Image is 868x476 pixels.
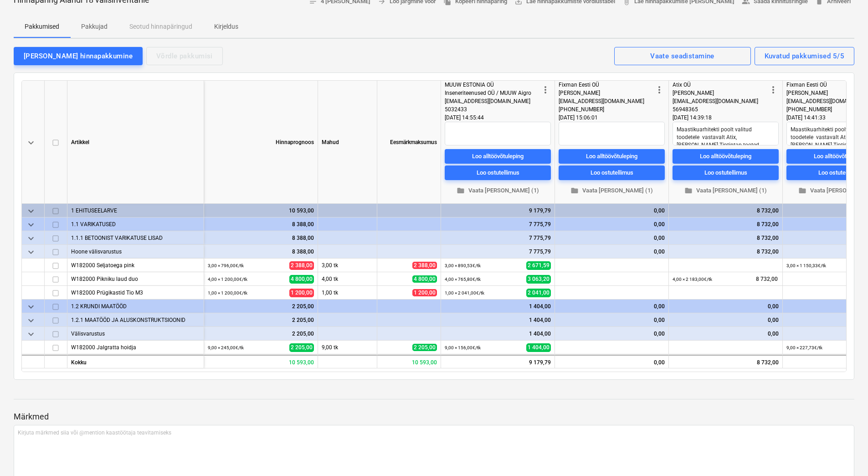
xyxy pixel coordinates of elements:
div: Loo alltöövõtuleping [814,151,865,161]
span: 1 200,00 [289,289,314,297]
button: Loo alltöövõtuleping [559,149,665,164]
div: [DATE] 14:55:44 [445,114,551,122]
button: Loo ostutellimus [559,166,665,180]
span: 2 671,59 [526,261,551,270]
div: W182000 Prügikastid Tio M3 [71,286,200,299]
div: W182000 Seljatoega pink [71,259,200,272]
div: W182000 Pikniku laud duo [71,272,200,285]
button: Loo alltöövõtuleping [673,149,779,164]
div: Loo ostutellimus [477,167,519,178]
span: Vaata [PERSON_NAME] (1) [562,186,661,196]
div: 1 404,00 [445,327,551,341]
div: 0,00 [559,300,665,313]
span: [EMAIL_ADDRESS][DOMAIN_NAME] [559,98,644,104]
div: [PERSON_NAME] [559,89,654,97]
small: 9,00 × 156,00€ / tk [445,345,481,350]
div: 56948365 [673,105,768,114]
div: 9,00 tk [318,341,377,354]
div: 8 388,00 [208,245,314,259]
span: 2 388,00 [412,262,437,269]
button: Loo ostutellimus [673,166,779,180]
div: 8 732,00 [673,245,779,259]
div: Mahud [318,81,377,204]
div: 10 593,00 [208,204,314,217]
div: 1,00 tk [318,286,377,300]
span: Vaata [PERSON_NAME] (1) [448,186,547,196]
button: Vaata [PERSON_NAME] (1) [673,184,779,198]
small: 4,00 × 1 200,00€ / tk [208,277,247,282]
div: Hinnaprognoos [204,81,318,204]
span: keyboard_arrow_down [26,247,36,258]
button: Loo ostutellimus [445,166,551,180]
div: Hoone välisvarustus [71,245,200,258]
div: Loo alltöövõtuleping [586,151,637,161]
div: [DATE] 15:06:01 [559,114,665,122]
span: 3 063,20 [526,275,551,284]
span: keyboard_arrow_down [26,219,36,230]
div: [PHONE_NUMBER] [559,105,654,114]
div: 8 732,00 [669,355,783,368]
span: more_vert [540,84,551,95]
iframe: Chat Widget [822,432,868,476]
button: [PERSON_NAME] hinnapakkumine [14,47,143,65]
span: keyboard_arrow_down [26,206,36,217]
span: 2 205,00 [412,344,437,351]
span: 4 800,00 [412,275,437,283]
div: 1 EHITUSEELARVE [71,204,200,217]
div: Loo alltöövõtuleping [472,151,524,161]
small: 9,00 × 227,73€ / tk [786,345,822,350]
div: Kokku [67,355,204,368]
button: Vaata [PERSON_NAME] (1) [445,184,551,198]
div: 0,00 [559,231,665,245]
div: 2 205,00 [208,313,314,327]
span: keyboard_arrow_down [26,329,36,340]
div: 8 732,00 [673,231,779,245]
span: 2 388,00 [289,261,314,270]
div: Inseneriteenused OÜ / MUUW Aigro [445,89,540,97]
small: 3,00 × 796,00€ / tk [208,263,244,268]
div: Välisvarustus [71,327,200,340]
span: keyboard_arrow_down [26,137,36,148]
div: 0,00 [559,204,665,217]
div: 10 593,00 [204,355,318,368]
span: keyboard_arrow_down [26,233,36,244]
button: Vaata [PERSON_NAME] (1) [559,184,665,198]
small: 3,00 × 890,53€ / tk [445,263,481,268]
div: 8 388,00 [208,231,314,245]
div: Vaate seadistamine [650,50,714,62]
div: 1.1.1 BETOONIST VARIKATUSE LISAD [71,231,200,244]
div: 5032433 [445,105,540,114]
div: 1 404,00 [445,313,551,327]
p: Kirjeldus [214,22,238,31]
div: 9 179,79 [441,355,555,368]
button: Vaate seadistamine [614,47,751,65]
div: 0,00 [673,327,779,341]
span: more_vert [654,84,665,95]
span: 4 800,00 [289,275,314,284]
div: 10 593,00 [377,355,441,368]
span: folder [798,186,806,195]
span: [EMAIL_ADDRESS][DOMAIN_NAME] [673,98,758,104]
div: W182000 Jalgratta hoidja [71,341,200,354]
div: 8 732,00 [673,217,779,231]
span: Vaata [PERSON_NAME] (1) [676,186,775,196]
div: 0,00 [673,300,779,313]
div: Loo alltöövõtuleping [700,151,751,161]
div: 1.1 VARIKATUSED [71,217,200,231]
div: 0,00 [559,327,665,341]
p: Pakkumised [25,22,59,31]
span: keyboard_arrow_down [26,301,36,312]
small: 1,00 × 1 200,00€ / tk [208,290,247,295]
span: 2 041,00 [526,289,551,297]
p: Märkmed [14,411,854,422]
small: 9,00 × 245,00€ / tk [208,345,244,350]
div: 0,00 [673,313,779,327]
span: folder [684,186,693,195]
div: 1.2.1 MAATÖÖD JA ALUSKONSTRUKTSIOONID [71,313,200,326]
span: keyboard_arrow_down [26,315,36,326]
span: folder [457,186,465,195]
div: Atix OÜ [673,81,768,89]
small: 1,00 × 2 041,00€ / tk [445,290,484,295]
span: 2 205,00 [289,343,314,352]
